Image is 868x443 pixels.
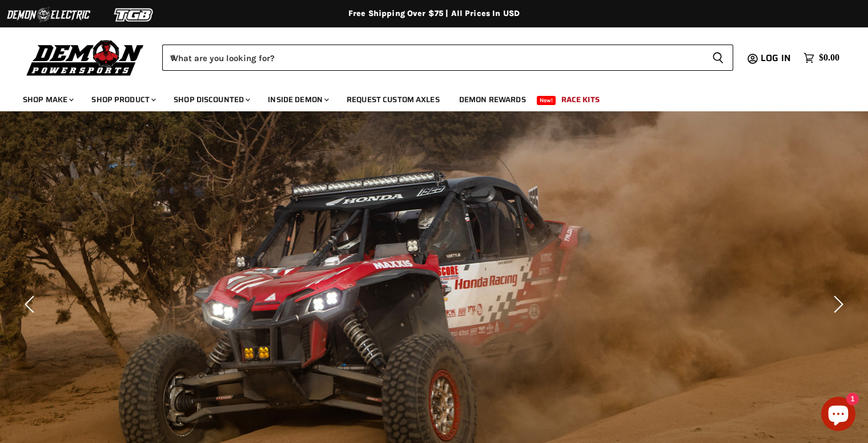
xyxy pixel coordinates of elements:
a: Shop Make [14,88,81,111]
a: Demon Rewards [451,88,535,111]
a: $0.00 [798,50,845,66]
img: TGB Logo 2 [91,4,177,26]
ul: Main menu [14,83,837,111]
img: Demon Electric Logo 2 [6,4,91,26]
a: Log in [756,53,798,63]
a: Request Custom Axles [338,88,448,111]
input: When autocomplete results are available use up and down arrows to review and enter to select [162,45,703,71]
button: Next [825,293,848,316]
inbox-online-store-chat: Shopify online store chat [818,397,859,434]
span: Log in [761,51,791,65]
button: Previous [20,293,43,316]
span: $0.00 [819,53,839,63]
a: Inside Demon [259,88,336,111]
a: Race Kits [553,88,608,111]
button: Search [703,45,733,71]
a: Shop Product [83,88,163,111]
span: New! [537,96,556,105]
a: Shop Discounted [165,88,257,111]
img: Demon Powersports [23,37,148,78]
form: Product [162,45,733,71]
